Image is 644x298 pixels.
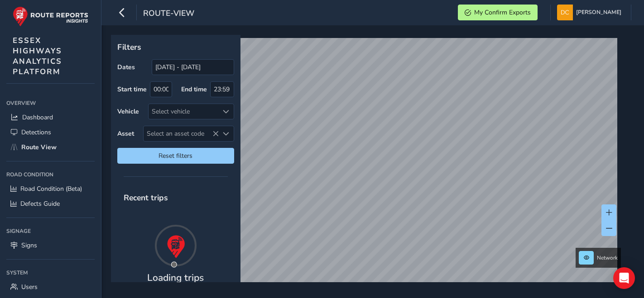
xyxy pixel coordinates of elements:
a: Road Condition (Beta) [6,181,95,196]
a: Defects Guide [6,196,95,211]
div: Open Intercom Messenger [613,267,635,289]
a: Detections [6,125,95,140]
label: Dates [117,63,135,71]
h4: Loading trips [147,272,204,284]
span: Detections [21,128,51,137]
label: Start time [117,85,147,94]
span: Select an asset code [144,126,219,141]
span: Network [597,254,618,261]
label: Asset [117,129,134,138]
button: Reset filters [117,148,234,164]
a: Dashboard [6,110,95,125]
span: Signs [21,241,37,250]
a: Users [6,279,95,294]
span: Recent trips [117,186,174,209]
span: Dashboard [22,113,53,122]
label: End time [181,85,207,94]
span: ESSEX HIGHWAYS ANALYTICS PLATFORM [13,35,62,77]
a: Route View [6,140,95,155]
div: Road Condition [6,168,95,181]
a: Signs [6,238,95,253]
img: diamond-layout [557,5,573,20]
span: [PERSON_NAME] [576,5,621,20]
span: Reset filters [124,151,227,160]
span: Route View [21,143,57,151]
canvas: Map [114,38,617,293]
span: My Confirm Exports [474,8,531,17]
span: Defects Guide [20,199,60,208]
span: Road Condition (Beta) [20,184,82,193]
div: Signage [6,224,95,238]
label: Vehicle [117,107,139,116]
div: Select vehicle [149,104,219,119]
div: Overview [6,96,95,110]
span: Users [21,283,38,291]
div: System [6,266,95,279]
span: route-view [143,8,194,20]
button: [PERSON_NAME] [557,5,625,20]
img: rr logo [13,6,88,27]
button: My Confirm Exports [458,5,538,20]
p: Filters [117,41,234,53]
div: Select an asset code [219,126,234,141]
